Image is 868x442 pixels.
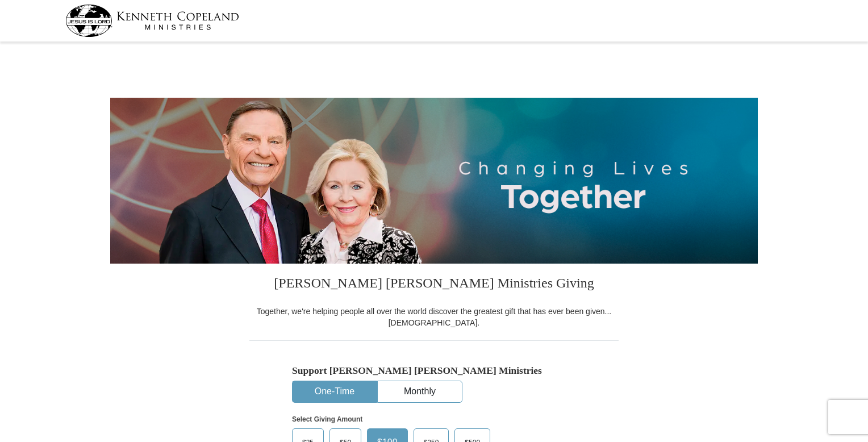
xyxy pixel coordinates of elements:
button: One-Time [293,381,377,402]
img: kcm-header-logo.svg [65,5,239,37]
div: Together, we're helping people all over the world discover the greatest gift that has ever been g... [249,306,619,328]
h3: [PERSON_NAME] [PERSON_NAME] Ministries Giving [249,264,619,306]
h5: Support [PERSON_NAME] [PERSON_NAME] Ministries [292,365,576,377]
button: Monthly [378,381,462,402]
strong: Select Giving Amount [292,415,362,423]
